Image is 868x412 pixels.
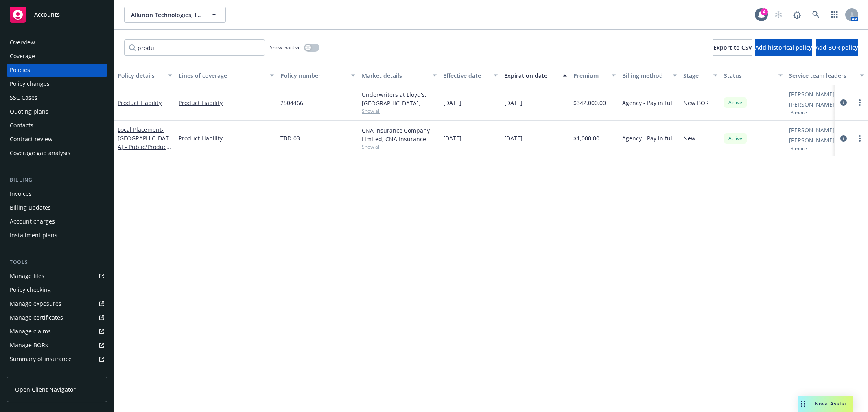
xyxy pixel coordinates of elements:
[270,44,301,51] span: Show inactive
[713,39,752,56] button: Export to CSV
[280,134,300,142] span: TBD-03
[359,66,440,85] button: Market details
[280,71,346,80] div: Policy number
[10,187,32,200] div: Invoices
[10,147,70,160] div: Coverage gap analysis
[10,50,35,63] div: Coverage
[721,66,786,85] button: Status
[826,7,843,23] a: Switch app
[10,311,63,324] div: Manage certificates
[7,258,107,266] div: Tools
[504,134,523,142] span: [DATE]
[789,71,855,80] div: Service team leaders
[573,134,599,142] span: $1,000.00
[789,126,835,134] a: [PERSON_NAME]
[7,283,107,296] a: Policy checking
[7,176,107,184] div: Billing
[362,143,437,150] span: Show all
[280,99,303,107] span: 2504466
[10,201,51,214] div: Billing updates
[7,353,107,366] a: Summary of insurance
[443,134,461,142] span: [DATE]
[179,71,265,80] div: Lines of coverage
[683,99,709,107] span: New BOR
[570,66,619,85] button: Premium
[798,396,853,412] button: Nova Assist
[131,11,201,19] span: Allurion Technologies, Inc.
[7,147,107,160] a: Coverage gap analysis
[622,134,674,142] span: Agency - Pay in full
[118,71,163,80] div: Policy details
[680,66,721,85] button: Stage
[362,90,437,107] div: Underwriters at Lloyd's, [GEOGRAPHIC_DATA], [PERSON_NAME] of [GEOGRAPHIC_DATA], Clinical Trials I...
[683,71,708,80] div: Stage
[789,90,835,99] a: [PERSON_NAME]
[791,146,807,151] button: 3 more
[124,39,265,56] input: Filter by keyword...
[755,39,812,56] button: Add historical policy
[7,297,107,310] a: Manage exposures
[10,297,61,310] div: Manage exposures
[7,215,107,228] a: Account charges
[179,134,274,142] a: Product Liability
[175,66,277,85] button: Lines of coverage
[816,39,858,56] button: Add BOR policy
[7,64,107,77] a: Policies
[114,66,175,85] button: Policy details
[504,99,523,107] span: [DATE]
[10,91,37,104] div: SSC Cases
[504,71,558,80] div: Expiration date
[277,66,359,85] button: Policy number
[7,366,107,379] a: Policy AI ingestions
[816,44,858,51] span: Add BOR policy
[7,311,107,324] a: Manage certificates
[10,77,50,90] div: Policy changes
[713,44,752,51] span: Export to CSV
[770,7,787,23] a: Start snowing
[362,107,437,114] span: Show all
[622,71,668,80] div: Billing method
[727,99,743,106] span: Active
[7,77,107,90] a: Policy changes
[10,36,35,49] div: Overview
[10,366,62,379] div: Policy AI ingestions
[761,8,768,15] div: 4
[573,99,606,107] span: $342,000.00
[34,11,60,18] span: Accounts
[15,385,76,394] span: Open Client Navigator
[118,99,162,107] a: Product Liability
[791,110,807,115] button: 3 more
[10,325,51,338] div: Manage claims
[622,99,674,107] span: Agency - Pay in full
[7,339,107,352] a: Manage BORs
[755,44,812,51] span: Add historical policy
[10,105,48,118] div: Quoting plans
[798,396,808,412] div: Drag to move
[443,71,489,80] div: Effective date
[124,7,226,23] button: Allurion Technologies, Inc.
[7,201,107,214] a: Billing updates
[10,133,52,146] div: Contract review
[855,98,865,107] a: more
[7,119,107,132] a: Contacts
[7,36,107,49] a: Overview
[362,126,437,143] div: CNA Insurance Company Limited, CNA Insurance
[362,71,428,80] div: Market details
[683,134,695,142] span: New
[789,7,805,23] a: Report a Bug
[118,126,169,159] a: Local Placement
[619,66,680,85] button: Billing method
[727,135,743,142] span: Active
[10,64,30,77] div: Policies
[573,71,607,80] div: Premium
[440,66,501,85] button: Effective date
[7,133,107,146] a: Contract review
[10,119,33,132] div: Contacts
[10,353,72,366] div: Summary of insurance
[10,215,55,228] div: Account charges
[839,134,848,143] a: circleInformation
[501,66,570,85] button: Expiration date
[7,187,107,200] a: Invoices
[855,134,865,143] a: more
